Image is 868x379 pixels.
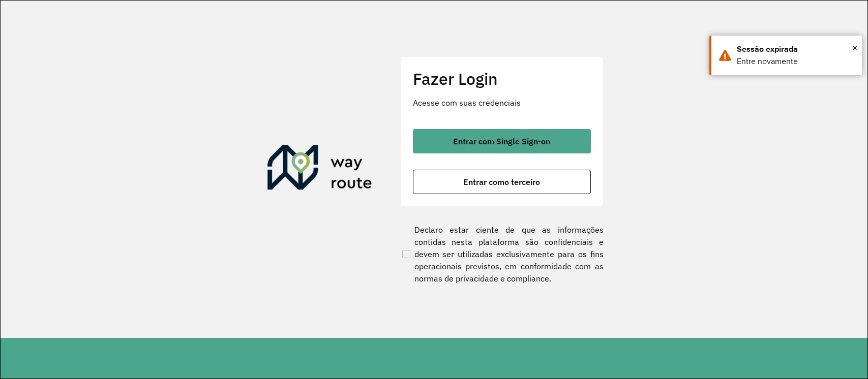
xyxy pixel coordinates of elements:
[413,129,591,153] button: button
[413,170,591,194] button: button
[852,40,857,55] span: ×
[453,137,550,145] span: Entrar com Single Sign-on
[400,224,604,285] label: Declaro estar ciente de que as informações contidas nesta plataforma são confidenciais e devem se...
[737,43,854,55] div: Sessão expirada
[267,145,372,194] img: Roteirizador AmbevTech
[463,178,540,186] span: Entrar como terceiro
[737,55,854,68] div: Entre novamente
[852,40,857,55] button: Close
[413,69,591,88] h2: Fazer Login
[413,97,591,109] p: Acesse com suas credenciais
